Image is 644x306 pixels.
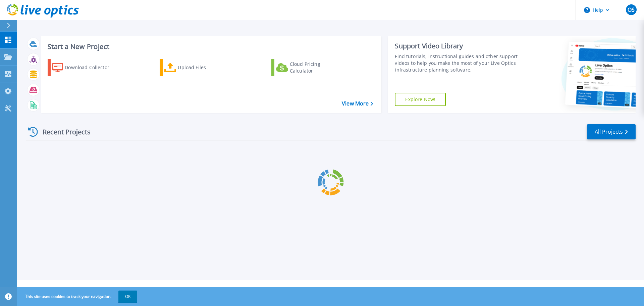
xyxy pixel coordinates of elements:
a: Upload Files [160,59,234,76]
span: This site uses cookies to track your navigation. [18,291,137,303]
a: All Projects [587,124,636,139]
div: Support Video Library [395,42,521,50]
div: Upload Files [178,61,231,74]
button: OK [118,291,137,303]
a: Explore Now! [395,93,446,106]
div: Download Collector [65,61,118,74]
div: Find tutorials, instructional guides and other support videos to help you make the most of your L... [395,53,521,73]
a: View More [342,100,373,107]
h3: Start a New Project [48,43,373,50]
a: Download Collector [48,59,122,76]
div: Cloud Pricing Calculator [290,61,343,74]
div: Recent Projects [26,124,100,140]
span: OS [628,7,635,12]
a: Cloud Pricing Calculator [271,59,346,76]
